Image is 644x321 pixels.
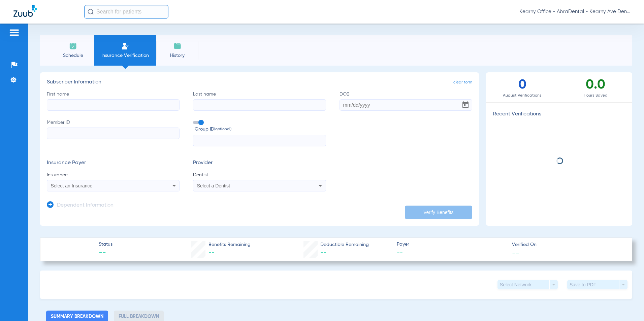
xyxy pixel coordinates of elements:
[161,52,193,59] span: History
[99,52,151,59] span: Insurance Verification
[47,160,180,167] h3: Insurance Payer
[459,98,472,112] button: Open calendar
[197,183,230,188] span: Select a Dentist
[486,92,559,99] span: August Verifications
[340,99,472,111] input: DOBOpen calendar
[320,241,369,248] span: Deductible Remaining
[13,5,37,17] img: Zuub Logo
[99,241,112,248] span: Status
[193,160,326,167] h3: Provider
[214,126,231,133] small: (optional)
[47,128,180,139] input: Member ID
[195,126,326,133] span: Group ID
[397,241,506,248] span: Payer
[208,250,215,256] span: --
[9,29,20,37] img: hamburger-icon
[397,248,506,257] span: --
[47,172,180,178] span: Insurance
[88,9,94,15] img: Search Icon
[193,91,326,111] label: Last name
[51,183,93,188] span: Select an Insurance
[405,206,472,219] button: Verify Benefits
[47,99,180,111] input: First name
[519,8,631,15] span: Kearny Office - AbraDental - Kearny Ave Dental, LLC - Kearny General
[47,119,180,147] label: Member ID
[57,52,89,59] span: Schedule
[512,249,519,256] span: --
[320,250,326,256] span: --
[559,72,632,102] div: 0.0
[512,241,621,248] span: Verified On
[84,5,168,19] input: Search for patients
[57,202,114,209] h3: Dependent Information
[47,79,472,86] h3: Subscriber Information
[173,42,182,50] img: History
[486,111,632,118] h3: Recent Verifications
[69,42,77,50] img: Schedule
[193,99,326,111] input: Last name
[47,91,180,111] label: First name
[340,91,472,111] label: DOB
[559,92,632,99] span: Hours Saved
[208,241,251,248] span: Benefits Remaining
[193,172,326,178] span: Dentist
[99,248,112,258] span: --
[486,72,559,102] div: 0
[121,42,129,50] img: Manual Insurance Verification
[453,79,472,86] span: clear form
